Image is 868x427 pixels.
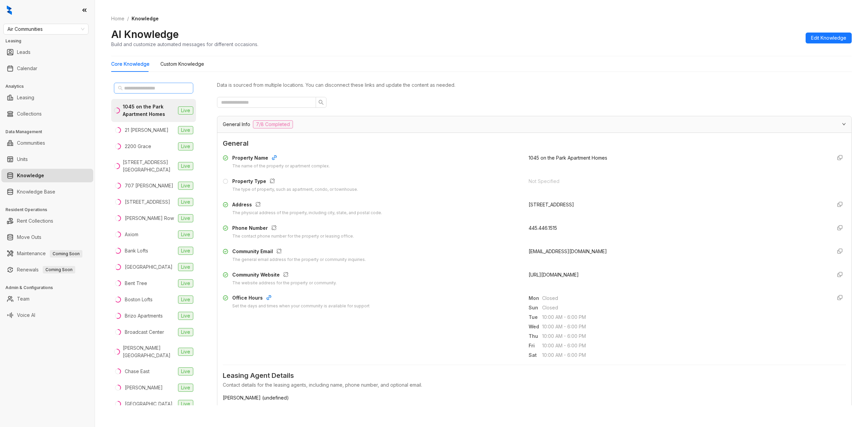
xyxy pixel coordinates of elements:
[529,248,607,254] span: [EMAIL_ADDRESS][DOMAIN_NAME]
[529,201,826,208] div: [STREET_ADDRESS]
[17,214,53,228] a: Rent Collections
[529,323,542,330] span: Wed
[125,182,173,189] div: 707 [PERSON_NAME]
[178,106,193,115] span: Live
[178,182,193,190] span: Live
[125,400,173,408] div: [GEOGRAPHIC_DATA]
[178,247,193,255] span: Live
[43,266,75,273] span: Coming Soon
[542,304,826,311] span: Closed
[50,250,82,258] span: Coming Soon
[232,248,366,257] div: Community Email
[125,143,151,150] div: 2200 Grace
[17,292,29,306] a: Team
[125,384,163,391] div: [PERSON_NAME]
[118,86,123,90] span: search
[223,138,846,149] span: General
[1,91,93,104] li: Leasing
[17,185,55,199] a: Knowledge Base
[17,45,31,59] a: Leads
[127,15,129,22] li: /
[178,312,193,320] span: Live
[529,304,542,311] span: Sun
[1,185,93,199] li: Knowledge Base
[123,103,175,118] div: 1045 on the Park Apartment Homes
[1,136,93,150] li: Communities
[542,294,826,302] span: Closed
[1,292,93,306] li: Team
[1,107,93,121] li: Collections
[132,16,159,21] span: Knowledge
[123,159,175,174] div: [STREET_ADDRESS][GEOGRAPHIC_DATA]
[223,381,846,389] div: Contact details for the leasing agents, including name, phone number, and optional email.
[529,178,826,185] div: Not Specified
[17,169,44,182] a: Knowledge
[17,62,37,75] a: Calendar
[125,263,173,271] div: [GEOGRAPHIC_DATA]
[232,210,382,216] div: The physical address of the property, including city, state, and postal code.
[529,351,542,359] span: Sat
[178,230,193,239] span: Live
[1,308,93,322] li: Voice AI
[17,136,45,150] a: Communities
[110,15,126,22] a: Home
[178,214,193,222] span: Live
[529,313,542,321] span: Tue
[253,120,293,128] span: 7/8 Completed
[842,122,846,126] span: expanded
[111,60,150,68] div: Core Knowledge
[125,328,164,336] div: Broadcast Center
[5,207,95,213] h3: Resident Operations
[17,91,34,104] a: Leasing
[178,126,193,134] span: Live
[232,280,337,286] div: The website address for the property or community.
[125,215,174,222] div: [PERSON_NAME] Row
[178,263,193,271] span: Live
[178,384,193,392] span: Live
[232,154,330,163] div: Property Name
[232,294,370,303] div: Office Hours
[232,186,358,193] div: The type of property, such as apartment, condo, or townhouse.
[232,233,354,240] div: The contact phone number for the property or leasing office.
[160,60,204,68] div: Custom Knowledge
[178,279,193,287] span: Live
[542,342,826,349] span: 10:00 AM - 6:00 PM
[111,28,179,41] h2: AI Knowledge
[806,33,852,43] button: Edit Knowledge
[125,280,147,287] div: Bent Tree
[1,247,93,260] li: Maintenance
[542,351,826,359] span: 10:00 AM - 6:00 PM
[178,296,193,304] span: Live
[17,263,75,277] a: RenewalsComing Soon
[5,83,95,89] h3: Analytics
[178,400,193,408] span: Live
[223,370,846,381] span: Leasing Agent Details
[232,271,337,280] div: Community Website
[223,394,846,402] span: [PERSON_NAME] (undefined)
[125,247,148,255] div: Bank Lofts
[123,344,175,359] div: [PERSON_NAME][GEOGRAPHIC_DATA]
[232,201,382,210] div: Address
[125,126,169,134] div: 21 [PERSON_NAME]
[17,230,41,244] a: Move Outs
[5,129,95,135] h3: Data Management
[125,231,138,238] div: Axiom
[178,328,193,336] span: Live
[542,313,826,321] span: 10:00 AM - 6:00 PM
[1,62,93,75] li: Calendar
[1,45,93,59] li: Leads
[7,5,12,15] img: logo
[1,214,93,228] li: Rent Collections
[232,303,370,309] div: Set the days and times when your community is available for support
[17,107,42,121] a: Collections
[318,100,324,105] span: search
[1,263,93,277] li: Renewals
[17,152,28,166] a: Units
[811,34,846,42] span: Edit Knowledge
[17,308,35,322] a: Voice AI
[529,272,579,278] span: [URL][DOMAIN_NAME]
[125,368,150,375] div: Chase East
[1,230,93,244] li: Move Outs
[232,257,366,263] div: The general email address for the property or community inquiries.
[529,342,542,349] span: Fri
